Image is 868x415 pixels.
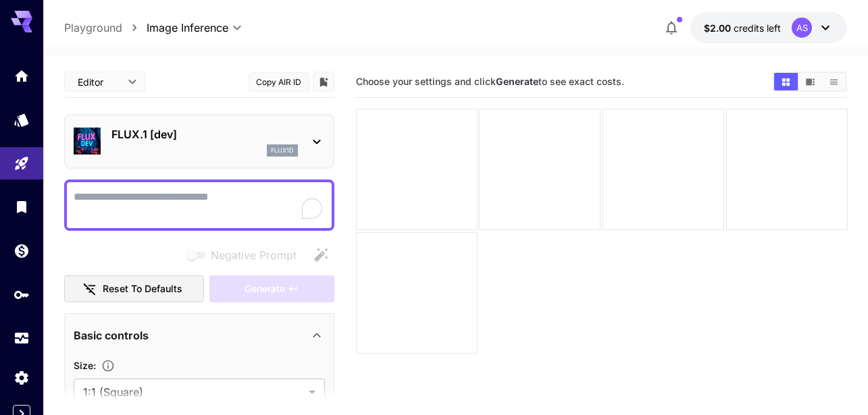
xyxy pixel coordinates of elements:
div: Models [14,111,30,128]
p: FLUX.1 [dev] [111,126,298,142]
button: Reset to defaults [64,275,205,303]
span: Negative Prompt [211,247,297,263]
div: Show images in grid viewShow images in video viewShow images in list view [773,72,847,92]
button: Copy AIR ID [249,72,309,92]
span: Image Inference [147,20,228,36]
span: Negative prompts are not compatible with the selected model. [184,246,307,263]
div: AS [792,18,812,38]
a: Playground [64,20,122,36]
b: Generate [496,76,538,87]
div: API Keys [14,286,30,303]
div: Wallet [14,242,30,259]
div: Library [14,198,30,215]
span: credits left [734,22,781,34]
div: FLUX.1 [dev]flux1d [74,121,325,162]
div: Home [14,67,30,84]
button: Show images in video view [798,73,822,90]
span: Choose your settings and click to see exact costs. [356,76,624,87]
button: Show images in list view [822,73,846,90]
span: Editor [78,75,120,89]
div: $1.9994 [704,21,781,35]
span: 1:1 (Square) [83,384,303,400]
div: Playground [14,155,30,172]
p: Basic controls [74,327,149,343]
div: Usage [14,330,30,347]
button: Adjust the dimensions of the generated image by specifying its width and height in pixels, or sel... [96,359,120,372]
textarea: To enrich screen reader interactions, please activate Accessibility in Grammarly extension settings [74,189,325,221]
nav: breadcrumb [64,20,147,36]
span: $2.00 [704,22,734,34]
button: $1.9994AS [690,12,847,43]
p: flux1d [271,146,294,155]
button: Show images in grid view [774,73,798,90]
iframe: Chat Widget [800,350,868,415]
button: Add to library [317,74,330,90]
div: Basic controls [74,319,325,352]
div: Settings [14,369,30,386]
span: Size : [74,360,96,371]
